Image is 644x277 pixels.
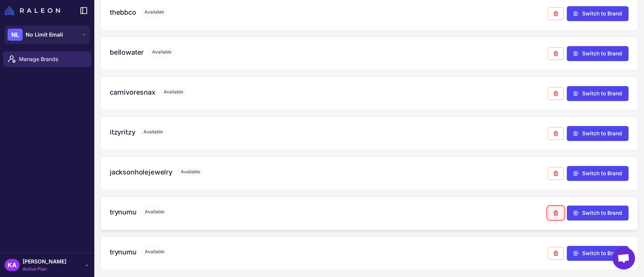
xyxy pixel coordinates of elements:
[177,167,204,177] span: Available
[548,207,564,219] button: Remove from agency
[148,47,175,57] span: Available
[567,166,629,181] button: Switch to Brand
[5,6,60,15] img: Raleon Logo
[548,87,564,100] button: Remove from agency
[160,87,187,97] span: Available
[612,247,635,269] a: Open chat
[141,7,168,17] span: Available
[110,207,137,217] h3: trynumu
[110,167,172,177] h3: jacksonholejewelry
[110,7,136,17] h3: thebbco
[110,127,135,137] h3: itzyritzy
[8,29,23,41] div: NL
[548,167,564,180] button: Remove from agency
[548,47,564,60] button: Remove from agency
[23,257,66,266] span: [PERSON_NAME]
[141,247,168,257] span: Available
[26,31,63,39] span: No Limit Email
[5,6,63,15] a: Raleon Logo
[548,127,564,140] button: Remove from agency
[548,247,564,260] button: Remove from agency
[567,246,629,261] button: Switch to Brand
[141,207,168,217] span: Available
[5,26,90,44] button: NLNo Limit Email
[110,47,144,57] h3: bellowater
[5,259,20,271] div: KA
[567,205,629,220] button: Switch to Brand
[110,87,155,97] h3: carnivoresnax
[567,86,629,101] button: Switch to Brand
[3,51,91,67] a: Manage Brands
[567,46,629,61] button: Switch to Brand
[110,247,137,257] h3: trynumu
[19,55,85,63] span: Manage Brands
[567,6,629,21] button: Switch to Brand
[140,127,167,137] span: Available
[567,126,629,141] button: Switch to Brand
[548,7,564,20] button: Remove from agency
[23,266,66,272] span: Active Plan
